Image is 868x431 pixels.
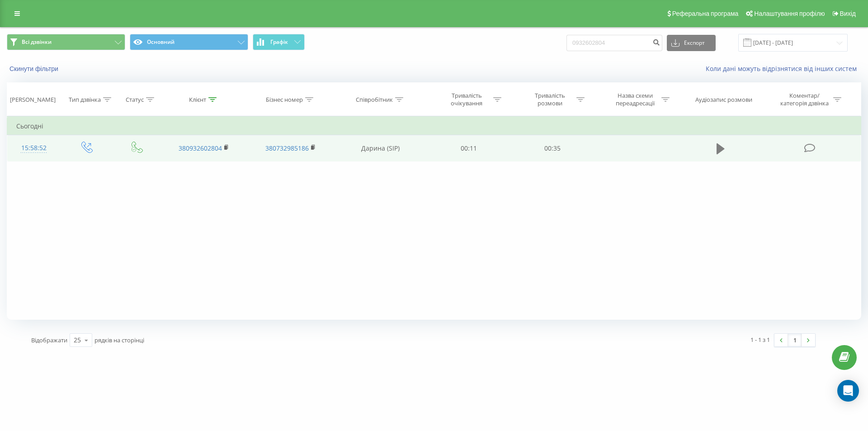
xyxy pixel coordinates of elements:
[22,38,52,46] span: Всі дзвінки
[356,96,393,104] div: Співробітник
[840,10,856,17] span: Вихід
[334,135,427,161] td: Дарина (SIP)
[253,34,305,50] button: Графік
[189,96,206,104] div: Клієнт
[788,334,802,346] a: 1
[672,10,739,17] span: Реферальна програма
[270,39,288,45] span: Графік
[94,336,144,344] span: рядків на сторінці
[427,135,510,161] td: 00:11
[7,65,63,73] button: Скинути фільтри
[69,96,101,104] div: Тип дзвінка
[754,10,825,17] span: Налаштування профілю
[837,380,859,402] div: Open Intercom Messenger
[16,139,52,157] div: 15:58:52
[695,96,752,104] div: Аудіозапис розмови
[526,92,574,107] div: Тривалість розмови
[750,335,770,344] div: 1 - 1 з 1
[179,144,222,152] a: 380932602804
[667,35,716,51] button: Експорт
[130,34,248,50] button: Основний
[7,34,125,50] button: Всі дзвінки
[778,92,831,107] div: Коментар/категорія дзвінка
[566,35,662,51] input: Пошук за номером
[74,336,81,345] div: 25
[126,96,144,104] div: Статус
[10,96,56,104] div: [PERSON_NAME]
[7,117,861,135] td: Сьогодні
[510,135,594,161] td: 00:35
[706,64,861,73] a: Коли дані можуть відрізнятися вiд інших систем
[265,144,309,152] a: 380732985186
[266,96,303,104] div: Бізнес номер
[443,92,491,107] div: Тривалість очікування
[31,336,67,344] span: Відображати
[611,92,659,107] div: Назва схеми переадресації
